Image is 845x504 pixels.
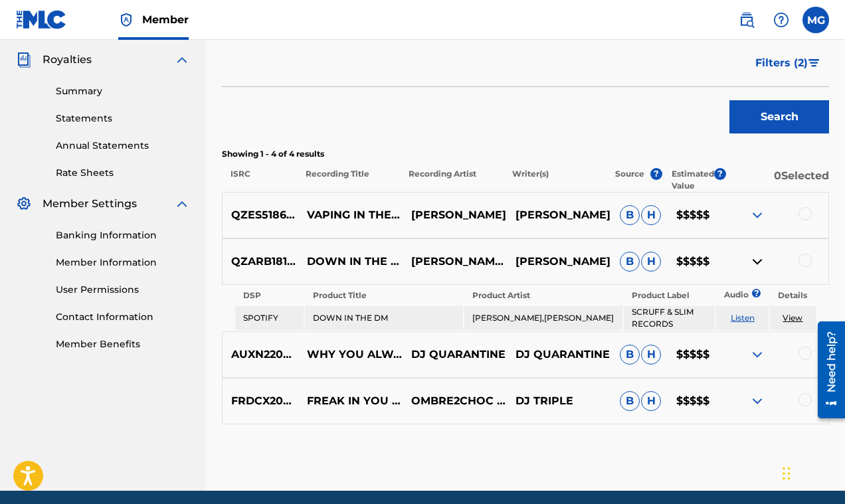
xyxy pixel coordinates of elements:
[464,286,623,305] th: Product Artist
[731,313,755,323] a: Listen
[403,393,507,409] p: OMBRE2CHOC GIRLS
[464,306,623,330] td: [PERSON_NAME],[PERSON_NAME]
[755,55,808,71] span: Filters ( 2 )
[118,12,134,28] img: Top Rightsholder
[174,52,190,68] img: expand
[672,168,714,192] p: Estimated Value
[620,391,640,411] span: B
[223,207,298,223] p: QZES51861326
[305,306,462,330] td: DOWN IN THE DM
[726,168,829,192] p: 0 Selected
[808,315,845,425] iframe: Resource Center
[223,393,298,409] p: FRDCX2055250
[668,254,724,270] p: $$$$$
[620,205,640,225] span: B
[305,286,462,305] th: Product Title
[749,207,765,223] img: expand
[56,337,190,351] a: Member Benefits
[504,168,607,192] p: Writer(s)
[624,286,715,305] th: Product Label
[142,12,189,27] span: Member
[403,347,507,363] p: DJ QUARANTINE
[400,168,503,192] p: Recording Artist
[56,166,190,180] a: Rate Sheets
[650,168,662,180] span: ?
[56,112,190,126] a: Statements
[235,286,304,305] th: DSP
[749,254,765,270] img: contract
[668,207,724,223] p: $$$$$
[507,393,611,409] p: DJ TRIPLE
[56,228,190,242] a: Banking Information
[16,10,67,29] img: MLC Logo
[297,168,400,192] p: Recording Title
[507,254,611,270] p: [PERSON_NAME]
[298,393,403,409] p: FREAK IN YOU (REMIX) [FEAT. [PERSON_NAME] & [PERSON_NAME]]
[174,196,190,212] img: expand
[620,252,640,272] span: B
[729,100,829,133] button: Search
[773,12,789,28] img: help
[668,347,724,363] p: $$$$$
[56,256,190,270] a: Member Information
[783,454,791,493] div: Drag
[739,12,755,28] img: search
[808,59,820,67] img: filter
[716,289,732,301] p: Audio
[56,84,190,98] a: Summary
[802,7,829,33] div: User Menu
[235,306,304,330] td: SPOTIFY
[641,391,661,411] span: H
[223,347,298,363] p: AUXN22081840
[770,286,815,305] th: Details
[43,52,92,68] span: Royalties
[403,254,507,270] p: [PERSON_NAME],[PERSON_NAME]
[507,207,611,223] p: [PERSON_NAME]
[56,139,190,153] a: Annual Statements
[56,283,190,297] a: User Permissions
[223,254,298,270] p: QZARB1818108
[714,168,726,180] span: ?
[749,347,765,363] img: expand
[783,313,802,323] a: View
[43,196,137,212] span: Member Settings
[668,393,724,409] p: $$$$$
[222,148,829,160] p: Showing 1 - 4 of 4 results
[641,205,661,225] span: H
[298,347,403,363] p: WHY YOU ALWAYS IN A MOOD
[16,52,32,68] img: Royalties
[16,196,32,212] img: Member Settings
[222,168,297,192] p: ISRC
[615,168,644,192] p: Source
[641,345,661,365] span: H
[624,306,715,330] td: SCRUFF & SLIM RECORDS
[298,254,403,270] p: DOWN IN THE DM
[298,207,403,223] p: VAPING IN THE HOOD
[768,7,795,33] div: Help
[507,347,611,363] p: DJ QUARANTINE
[56,310,190,324] a: Contact Information
[620,345,640,365] span: B
[733,7,760,33] a: Public Search
[756,289,757,297] span: ?
[749,393,765,409] img: expand
[747,46,829,80] button: Filters (2)
[403,207,507,223] p: [PERSON_NAME]
[641,252,661,272] span: H
[779,440,845,504] iframe: Chat Widget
